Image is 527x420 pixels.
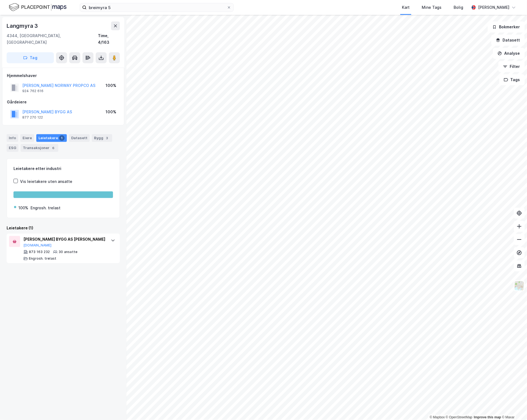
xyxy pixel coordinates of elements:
div: [PERSON_NAME] BYGG AS [PERSON_NAME] [23,236,105,243]
a: Improve this map [474,415,501,419]
div: 100% [106,82,116,89]
div: Engrosh. trelast [31,205,60,211]
a: Mapbox [430,415,445,419]
div: Leietakere etter industri [13,165,113,172]
div: Transaksjoner [21,144,58,152]
div: 877 270 122 [22,115,43,120]
div: 6 [51,145,56,151]
div: 1 [59,135,65,141]
div: 30 ansatte [59,250,78,254]
button: Datasett [491,35,525,46]
div: 3 [104,135,110,141]
button: Analyse [493,48,525,59]
button: Tags [499,74,525,85]
img: logo.f888ab2527a4732fd821a326f86c7f29.svg [9,2,67,12]
div: Bygg [92,134,112,142]
div: Mine Tags [422,4,442,11]
div: Langmyra 3 [7,21,39,30]
button: Filter [498,61,525,72]
div: 4344, [GEOGRAPHIC_DATA], [GEOGRAPHIC_DATA] [7,32,98,46]
div: 100% [18,205,28,211]
button: [DOMAIN_NAME] [23,243,52,248]
iframe: Chat Widget [500,394,527,420]
div: Leietakere (1) [7,225,120,231]
div: ESG [7,144,18,152]
div: Kontrollprogram for chat [500,394,527,420]
img: Z [514,281,525,291]
div: Engrosh. trelast [29,256,56,261]
div: [PERSON_NAME] [478,4,509,11]
input: Søk på adresse, matrikkel, gårdeiere, leietakere eller personer [87,3,227,12]
div: Bolig [454,4,463,11]
a: OpenStreetMap [446,415,473,419]
div: 873 163 232 [29,250,50,254]
div: Eiere [20,134,34,142]
div: Time, 4/163 [98,32,120,46]
div: Vis leietakere uten ansatte [20,178,72,185]
button: Tag [7,52,54,63]
div: 924 762 616 [22,89,43,93]
div: Leietakere [36,134,67,142]
div: Hjemmelshaver [7,72,120,79]
button: Bokmerker [488,21,525,32]
div: 100% [106,109,116,115]
div: Kart [402,4,410,11]
div: Gårdeiere [7,99,120,105]
div: Info [7,134,18,142]
div: Datasett [69,134,90,142]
